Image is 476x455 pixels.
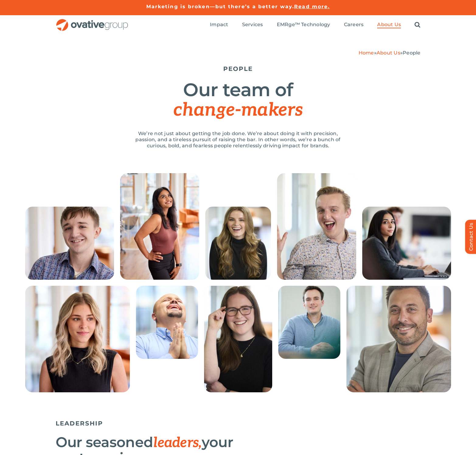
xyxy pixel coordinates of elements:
[204,286,272,392] img: 240424_Ovative Group_Chicago_Portrait- 1114 (1)
[56,18,129,24] a: OG_Full_horizontal_RGB
[277,22,330,28] a: EMRge™ Technology
[242,22,263,28] span: Services
[242,22,263,28] a: Services
[25,286,130,392] img: People – Collage Sadie
[129,131,348,149] p: We’re not just about getting the job done. We’re about doing it with precision, passion, and a ti...
[344,22,364,28] a: Careers
[56,80,421,120] h1: Our team of
[377,22,401,28] a: About Us
[153,434,201,451] span: leaders,
[25,207,114,280] img: People – Collage Ethan
[277,173,356,280] img: People – Collage McCrossen
[277,22,330,28] span: EMRge™ Technology
[210,15,420,35] nav: Menu
[359,50,421,56] span: » »
[210,22,228,28] span: Impact
[210,22,228,28] a: Impact
[377,50,400,56] a: About Us
[377,22,401,28] span: About Us
[294,4,330,9] a: Read more.
[362,207,451,280] img: People – Collage Trushna
[146,4,294,9] a: Marketing is broken—but there’s a better way.
[136,286,198,359] img: People – Collage Roman
[56,420,238,427] h5: LEADERSHIP
[205,207,271,280] img: People – Collage Lauren
[403,50,420,56] span: People
[359,50,374,56] a: Home
[346,286,451,392] img: 240424_Ovative Group_Chicago_Portrait- 1521 (1)
[344,22,364,28] span: Careers
[120,173,199,280] img: 240613_Ovative Group_Portrait14945 (1)
[278,286,340,359] img: People – Collage Casey
[415,22,420,28] a: Search
[173,99,302,121] span: change-makers
[56,65,421,72] h5: PEOPLE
